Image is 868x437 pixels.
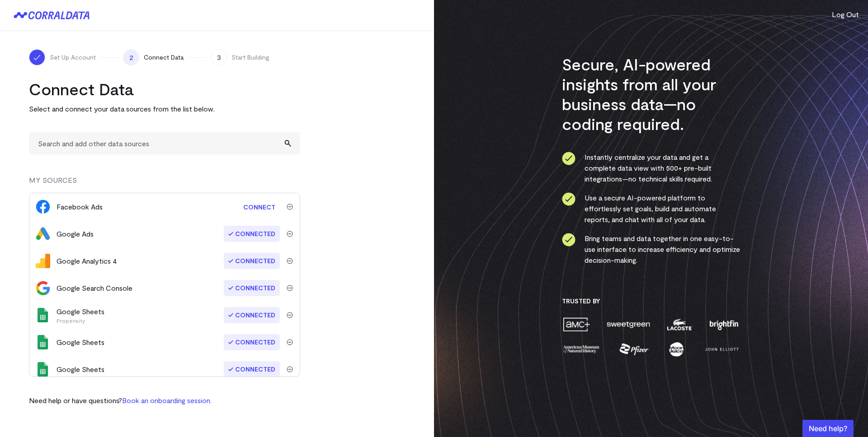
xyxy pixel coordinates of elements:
img: facebook_ads-56946ca1.svg [36,200,50,214]
span: Connected [224,307,280,323]
a: Connect [239,199,280,215]
img: brightfin-a251e171.png [708,316,740,332]
img: google_sheets-5a4bad8e.svg [36,362,50,377]
img: john-elliott-25751c40.png [703,341,740,357]
img: pfizer-e137f5fc.png [618,341,650,357]
img: google_analytics_4-4ee20295.svg [36,254,50,268]
div: Google Analytics 4 [57,256,117,266]
span: Connected [224,253,280,269]
img: amnh-5afada46.png [562,341,601,357]
div: Google Sheets [57,364,104,375]
p: Need help or have questions? [29,395,212,406]
img: sweetgreen-1d1fb32c.png [606,316,651,332]
div: Google Search Console [57,283,132,293]
span: Start Building [231,53,269,62]
img: ico-check-circle-4b19435c.svg [562,192,576,206]
div: MY SOURCES [29,175,300,193]
span: Connect Data [144,53,184,62]
div: Google Ads [57,228,94,239]
p: Select and connect your data sources from the list below. [29,103,300,114]
img: google_ads-c8121f33.png [36,227,50,241]
img: trash-40e54a27.svg [287,366,293,372]
img: google_sheets-5a4bad8e.svg [36,335,50,349]
span: Connected [224,334,280,350]
div: Facebook Ads [57,201,103,212]
img: trash-40e54a27.svg [287,258,293,264]
li: Instantly centralize your data and get a complete data view with 500+ pre-built integrations—no t... [562,152,741,184]
img: trash-40e54a27.svg [287,339,293,345]
img: google_search_console-3467bcd2.svg [36,281,50,295]
div: Google Sheets [57,306,104,324]
h3: Secure, AI-powered insights from all your business data—no coding required. [562,54,741,134]
li: Bring teams and data together in one easy-to-use interface to increase efficiency and optimize de... [562,233,741,265]
div: Google Sheets [57,337,104,348]
img: ico-check-circle-4b19435c.svg [562,152,576,165]
img: trash-40e54a27.svg [287,231,293,237]
span: Connected [224,226,280,242]
img: google_sheets-5a4bad8e.svg [36,308,50,322]
img: trash-40e54a27.svg [287,312,293,318]
img: ico-check-white-5ff98cb1.svg [33,53,42,62]
img: trash-40e54a27.svg [287,204,293,210]
a: Book an onboarding session. [122,396,212,404]
h2: Connect Data [29,79,300,99]
img: ico-check-circle-4b19435c.svg [562,233,576,246]
span: Connected [224,280,280,296]
span: 3 [211,49,227,65]
img: trash-40e54a27.svg [287,285,293,291]
span: 2 [123,49,139,65]
img: moon-juice-c312e729.png [667,341,685,357]
button: Log Out [832,9,859,20]
img: lacoste-7a6b0538.png [666,316,693,332]
img: amc-0b11a8f1.png [562,316,591,332]
span: Connected [224,361,280,377]
span: Set Up Account [50,53,96,62]
h3: Trusted By [562,297,741,305]
li: Use a secure AI-powered platform to effortlessly set goals, build and automate reports, and chat ... [562,192,741,225]
input: Search and add other data sources [29,132,300,154]
p: Propensity [57,317,104,324]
